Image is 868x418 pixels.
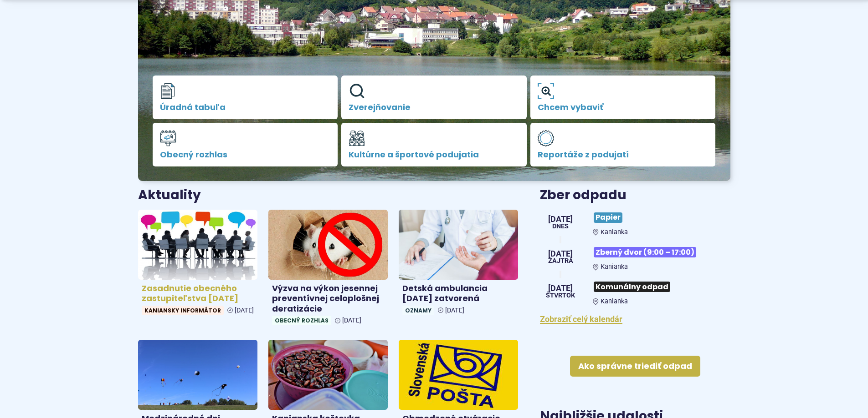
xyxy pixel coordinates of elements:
[540,278,730,305] a: Komunálny odpad Kanianka [DATE] štvrtok
[601,297,628,305] span: Kanianka
[594,212,622,223] span: Papier
[142,283,254,304] h4: Zasadnutie obecného zastupiteľstva [DATE]
[546,284,575,292] span: [DATE]
[399,210,518,319] a: Detská ambulancia [DATE] zatvorená Oznamy [DATE]
[342,317,361,324] span: [DATE]
[530,123,716,166] a: Reportáže z podujatí
[570,356,700,377] a: Ako správne triediť odpad
[349,150,519,159] span: Kultúrne a športové podujatia
[153,76,338,119] a: Úradná tabuľa
[160,150,331,159] span: Obecný rozhlas
[540,209,730,236] a: Papier Kanianka [DATE] Dnes
[594,282,670,292] span: Komunálny odpad
[538,103,709,112] span: Chcem vybaviť
[445,307,464,314] span: [DATE]
[402,283,514,304] h4: Detská ambulancia [DATE] zatvorená
[594,247,696,257] span: Zberný dvor (9:00 – 17:00)
[548,223,573,230] span: Dnes
[138,210,257,319] a: Zasadnutie obecného zastupiteľstva [DATE] Kaniansky informátor [DATE]
[548,250,573,258] span: [DATE]
[341,123,527,166] a: Kultúrne a športové podujatia
[138,188,201,202] h3: Aktuality
[530,76,716,119] a: Chcem vybaviť
[402,306,434,315] span: Oznamy
[268,210,388,329] a: Výzva na výkon jesennej preventívnej celoplošnej deratizácie Obecný rozhlas [DATE]
[548,215,573,223] span: [DATE]
[349,103,519,112] span: Zverejňovanie
[601,228,628,236] span: Kanianka
[546,292,575,299] span: štvrtok
[548,258,573,264] span: Zajtra
[153,123,338,166] a: Obecný rozhlas
[341,76,527,119] a: Zverejňovanie
[142,306,224,315] span: Kaniansky informátor
[540,243,730,271] a: Zberný dvor (9:00 – 17:00) Kanianka [DATE] Zajtra
[160,103,331,112] span: Úradná tabuľa
[540,314,622,324] a: Zobraziť celý kalendár
[540,188,730,202] h3: Zber odpadu
[601,263,628,271] span: Kanianka
[272,316,331,325] span: Obecný rozhlas
[235,307,254,314] span: [DATE]
[538,150,709,159] span: Reportáže z podujatí
[272,283,384,314] h4: Výzva na výkon jesennej preventívnej celoplošnej deratizácie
